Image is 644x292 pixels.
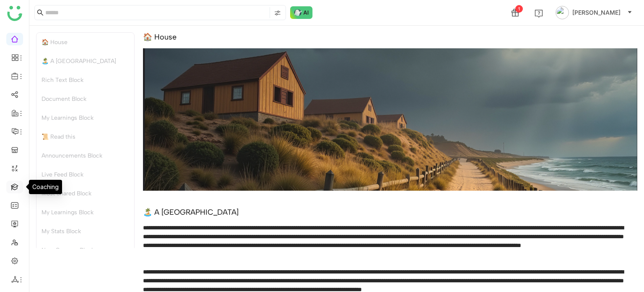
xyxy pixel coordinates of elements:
div: 🏠 House [36,33,134,52]
img: logo [7,6,22,21]
div: 1 [515,5,523,13]
div: 📜 Read this [36,127,134,146]
button: [PERSON_NAME] [554,6,634,19]
div: Rich Text Block [36,71,134,89]
div: 🏝️ A [GEOGRAPHIC_DATA] [36,52,134,71]
div: Document Block [36,89,134,108]
div: Most Shared Block [36,184,134,203]
img: help.svg [535,9,543,18]
div: Announcements Block [36,146,134,165]
img: ask-buddy-normal.svg [290,6,313,19]
img: search-type.svg [274,10,281,16]
div: Live Feed Block [36,165,134,184]
img: avatar [556,6,569,19]
div: 🏠 House [143,32,177,42]
span: [PERSON_NAME] [572,8,621,17]
div: My Learnings Block [36,203,134,222]
div: My Stats Block [36,222,134,241]
div: My Learnings Block [36,108,134,127]
div: 🏝️ A [GEOGRAPHIC_DATA] [143,208,239,217]
div: New Courses Block [36,241,134,260]
img: 68553b2292361c547d91f02a [143,48,637,191]
div: Coaching [29,180,62,194]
